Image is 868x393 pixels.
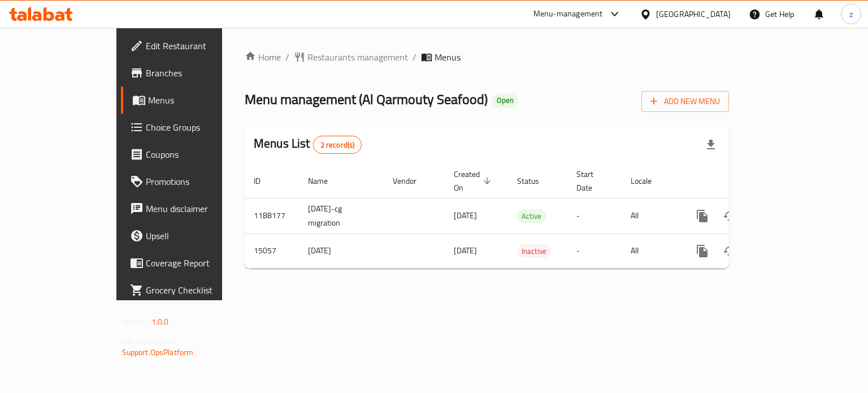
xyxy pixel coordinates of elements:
a: Upsell [121,222,262,249]
a: Edit Restaurant [121,32,262,59]
span: 2 record(s) [314,140,362,150]
button: Change Status [716,237,743,265]
a: Support.OpsPlatform [122,345,194,360]
button: Change Status [716,202,743,230]
td: All [622,234,680,268]
a: Promotions [121,168,262,195]
span: Version: [122,314,150,329]
button: more [689,237,716,265]
td: 1188177 [245,198,299,234]
a: Grocery Checklist [121,277,262,304]
a: Branches [121,59,262,87]
span: Locale [631,174,666,188]
div: Total records count [313,136,362,154]
a: Menu disclaimer [121,195,262,222]
span: Created On [454,167,494,195]
button: more [689,202,716,230]
div: [GEOGRAPHIC_DATA] [656,8,731,20]
span: Branches [146,66,253,80]
span: Vendor [393,174,431,188]
th: Actions [680,164,806,198]
nav: breadcrumb [245,50,729,64]
table: enhanced table [245,164,806,269]
div: Menu-management [533,7,603,21]
span: Name [308,174,342,188]
span: ID [254,174,275,188]
span: Start Date [576,167,608,195]
span: Coverage Report [146,256,253,270]
button: Add New Menu [641,91,729,112]
td: All [622,198,680,234]
div: Active [517,209,546,223]
span: Grocery Checklist [146,283,253,297]
span: z [849,8,853,20]
span: 1.0.0 [151,314,169,329]
span: Menu management ( Al Qarmouty Seafood ) [245,87,488,112]
span: Open [492,96,518,105]
span: [DATE] [454,208,477,223]
td: - [567,198,622,234]
a: Home [245,50,281,64]
a: Choice Groups [121,114,262,141]
div: Export file [697,131,724,158]
span: Restaurants management [307,50,408,64]
td: 15057 [245,234,299,268]
span: Status [517,174,554,188]
li: / [285,50,289,64]
span: Choice Groups [146,120,253,134]
a: Coupons [121,141,262,168]
div: Open [492,94,518,107]
td: [DATE]-cg migration [299,198,384,234]
a: Restaurants management [294,50,408,64]
a: Menus [121,87,262,114]
span: Upsell [146,229,253,243]
span: Add New Menu [650,94,720,109]
span: Active [517,210,546,223]
span: [DATE] [454,243,477,258]
span: Menus [148,93,253,107]
span: Edit Restaurant [146,39,253,53]
td: - [567,234,622,268]
td: [DATE] [299,234,384,268]
span: Get support on: [122,334,174,348]
div: Inactive [517,244,551,258]
span: Promotions [146,175,253,188]
span: Inactive [517,245,551,258]
li: / [413,50,416,64]
h2: Menus List [254,135,362,154]
a: Coverage Report [121,249,262,277]
span: Coupons [146,148,253,161]
span: Menus [435,50,461,64]
span: Menu disclaimer [146,202,253,215]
